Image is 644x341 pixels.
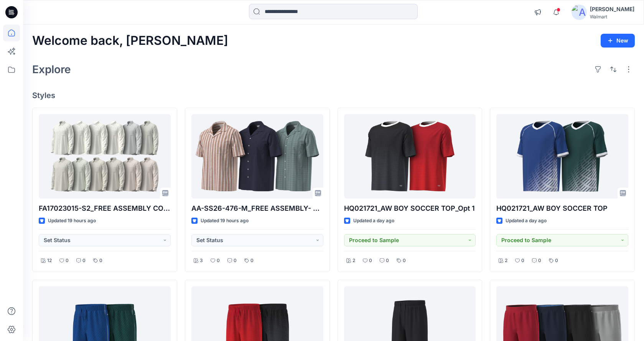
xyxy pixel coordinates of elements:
[191,203,323,214] p: AA-SS26-476-M_FREE ASSEMBLY- ONE POCKET CAMP SHIRT
[66,257,69,265] p: 0
[496,114,628,198] a: HQ021721_AW BOY SOCCER TOP
[352,257,355,265] p: 2
[590,5,634,14] div: [PERSON_NAME]
[506,217,547,225] p: Updated a day ago
[538,257,541,265] p: 0
[505,257,507,265] p: 2
[496,203,628,214] p: HQ021721_AW BOY SOCCER TOP
[47,257,52,265] p: 12
[403,257,406,265] p: 0
[572,5,587,20] img: avatar
[32,34,228,48] h2: Welcome back, [PERSON_NAME]
[82,257,86,265] p: 0
[32,91,635,100] h4: Styles
[200,257,203,265] p: 3
[191,114,323,198] a: AA-SS26-476-M_FREE ASSEMBLY- ONE POCKET CAMP SHIRT
[555,257,558,265] p: 0
[234,257,237,265] p: 0
[344,203,476,214] p: HQ021721_AW BOY SOCCER TOP_Opt 1
[39,203,171,214] p: FA17023015-S2_FREE ASSEMBLY CORE LS OXFORD SHIRT
[39,114,171,198] a: FA17023015-S2_FREE ASSEMBLY CORE LS OXFORD SHIRT
[369,257,372,265] p: 0
[217,257,220,265] p: 0
[201,217,249,225] p: Updated 19 hours ago
[32,63,71,75] h2: Explore
[344,114,476,198] a: HQ021721_AW BOY SOCCER TOP_Opt 1
[353,217,394,225] p: Updated a day ago
[590,14,634,20] div: Walmart
[521,257,524,265] p: 0
[601,34,635,48] button: New
[386,257,389,265] p: 0
[48,217,96,225] p: Updated 19 hours ago
[250,257,254,265] p: 0
[99,257,102,265] p: 0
